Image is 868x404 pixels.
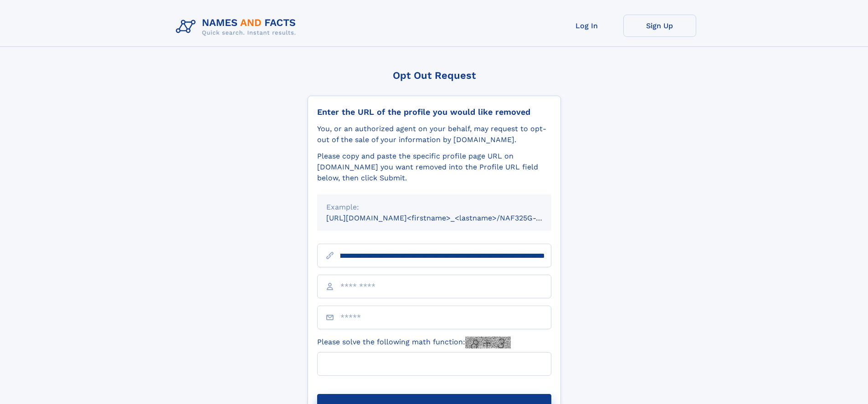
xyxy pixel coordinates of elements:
[623,15,696,37] a: Sign Up
[317,151,551,184] div: Please copy and paste the specific profile page URL on [DOMAIN_NAME] you want removed into the Pr...
[317,337,511,348] label: Please solve the following math function:
[317,123,551,145] div: You, or an authorized agent on your behalf, may request to opt-out of the sale of your informatio...
[172,15,303,39] img: Logo Names and Facts
[326,214,569,222] small: [URL][DOMAIN_NAME]<firstname>_<lastname>/NAF325G-xxxxxxxx
[326,202,542,213] div: Example:
[317,107,551,117] div: Enter the URL of the profile you would like removed
[550,15,623,37] a: Log In
[308,70,561,81] div: Opt Out Request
